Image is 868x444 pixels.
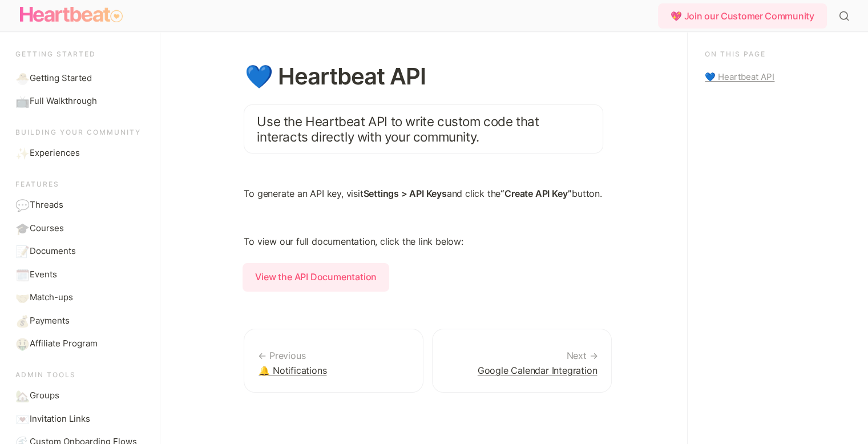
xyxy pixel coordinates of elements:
[244,187,603,205] p: To generate an API key, visit and click the button.
[500,188,572,199] strong: “Create API Key”
[658,3,826,29] div: 💖 Join our Customer Community
[364,188,447,199] strong: Settings > API Keys
[30,291,73,304] span: Match-ups
[15,389,27,401] span: 🏡
[30,314,70,328] span: Payments
[30,222,64,235] span: Courses
[30,268,57,281] span: Events
[11,286,151,309] a: 🤝Match-ups
[11,67,151,90] a: 🐣Getting Started
[15,314,27,326] span: 💰
[243,263,389,292] strong: View the API Documentation
[11,90,151,112] a: 📺Full Walkthrough
[15,147,27,158] span: ✨
[15,245,27,256] span: 📝
[257,114,542,144] span: Use the Heartbeat API to write custom code that interacts directly with your community.
[11,217,151,240] a: 🎓Courses
[11,194,151,216] a: 💬Threads
[11,264,151,286] a: 🗓️Events
[11,310,151,332] a: 💰Payments
[30,389,59,402] span: Groups
[11,408,151,430] a: 💌Invitation Links
[15,128,141,136] span: Building your community
[30,95,97,108] span: Full Walkthrough
[432,329,612,393] a: Google Calendar Integration
[30,337,98,350] span: Affiliate Program
[15,291,27,302] span: 🤝
[705,70,845,84] a: 💙 Heartbeat API
[30,413,90,426] span: Invitation Links
[244,271,388,282] a: View the API Documentation
[658,3,831,29] a: 💖 Join our Customer Community
[244,235,603,253] p: To view our full documentation, click the link below:
[30,72,92,85] span: Getting Started
[11,240,151,263] a: 📝Documents
[11,333,151,355] a: 🤑Affiliate Program
[15,370,76,379] span: Admin Tools
[15,72,27,83] span: 🐣
[30,245,76,258] span: Documents
[705,50,766,58] span: On this page
[30,199,63,212] span: Threads
[15,222,27,233] span: 🎓
[15,95,27,106] span: 📺
[15,199,27,210] span: 💬
[244,63,603,90] h1: 💙 Heartbeat API
[30,147,80,160] span: Experiences
[15,337,27,349] span: 🤑
[244,329,423,393] a: 🔔 Notifications
[11,142,151,164] a: ✨Experiences
[20,3,123,26] img: Logo
[15,268,27,280] span: 🗓️
[11,385,151,407] a: 🏡Groups
[15,180,59,188] span: Features
[15,413,27,424] span: 💌
[15,50,96,58] span: Getting started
